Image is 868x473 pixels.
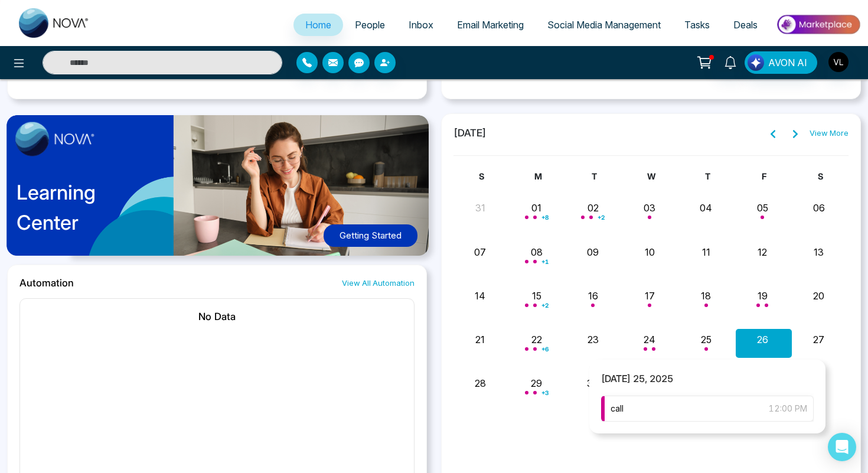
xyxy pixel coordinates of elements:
[541,347,549,351] span: + 6
[775,11,861,38] img: Market-place.gif
[611,402,624,415] span: call
[810,128,849,139] a: View More
[342,278,415,289] a: View All Automation
[702,245,710,259] button: 11
[684,19,710,31] span: Tasks
[645,245,655,259] button: 10
[17,177,96,237] p: Learning Center
[818,171,823,181] span: S
[475,201,485,215] button: 31
[758,245,767,259] button: 12
[32,311,402,322] h2: No Data
[541,259,549,264] span: + 1
[324,224,417,247] button: Getting Started
[19,277,74,289] h2: Automation
[474,245,486,259] button: 07
[592,171,597,181] span: T
[769,402,807,415] span: 12:00 PM
[445,14,536,36] a: Email Marketing
[813,289,824,303] button: 20
[813,201,825,215] button: 06
[647,171,655,181] span: W
[293,14,343,36] a: Home
[457,19,524,31] span: Email Marketing
[722,14,769,36] a: Deals
[828,52,849,72] img: User Avatar
[541,215,549,220] span: + 8
[397,14,445,36] a: Inbox
[15,122,94,156] img: image
[587,245,599,259] button: 09
[813,332,824,347] button: 27
[409,19,433,31] span: Inbox
[757,332,768,347] button: 26
[762,171,766,181] span: F
[475,332,485,347] button: 21
[745,51,817,74] button: AVON AI
[601,373,673,384] span: [DATE] 25, 2025
[305,19,331,31] span: Home
[748,54,764,71] img: Lead Flow
[814,245,824,259] button: 13
[547,19,661,31] span: Social Media Management
[453,126,487,141] span: [DATE]
[733,19,758,31] span: Deals
[700,201,712,215] button: 04
[536,14,673,36] a: Social Media Management
[475,376,486,390] button: 28
[479,171,484,181] span: S
[587,376,599,390] button: 30
[343,14,397,36] a: People
[7,113,427,265] a: LearningCenterGetting Started
[673,14,722,36] a: Tasks
[1,109,442,269] img: home-learning-center.png
[534,171,542,181] span: M
[475,289,485,303] button: 14
[768,56,807,70] span: AVON AI
[541,390,549,395] span: + 3
[828,433,856,461] div: Open Intercom Messenger
[19,8,90,38] img: Nova CRM Logo
[598,215,605,220] span: + 2
[355,19,385,31] span: People
[705,171,710,181] span: T
[588,332,599,347] button: 23
[541,303,549,308] span: + 2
